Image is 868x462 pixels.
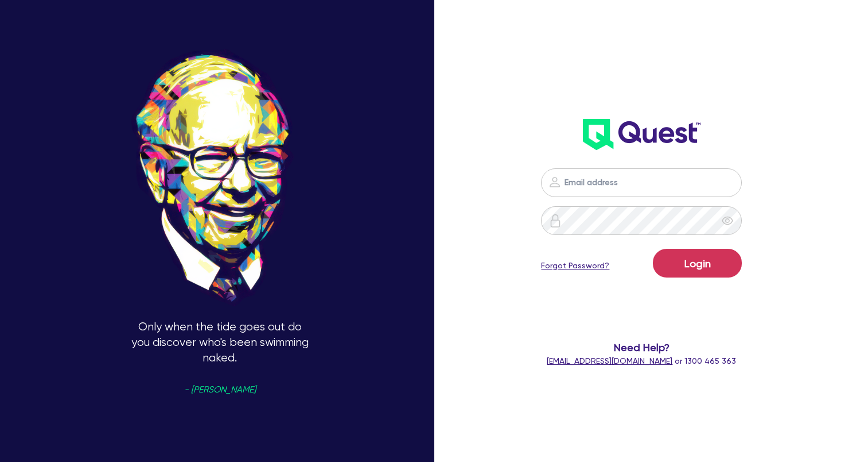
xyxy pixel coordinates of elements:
img: icon-password [548,214,562,228]
input: Email address [541,168,742,197]
span: eye [722,215,733,226]
a: Forgot Password? [541,260,609,272]
span: or 1300 465 363 [547,356,736,365]
img: icon-password [548,175,562,189]
button: Login [653,249,742,278]
span: Need Help? [530,340,754,355]
img: wH2k97JdezQIQAAAABJRU5ErkJggg== [583,119,700,150]
a: [EMAIL_ADDRESS][DOMAIN_NAME] [547,356,672,365]
span: - [PERSON_NAME] [184,386,256,394]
